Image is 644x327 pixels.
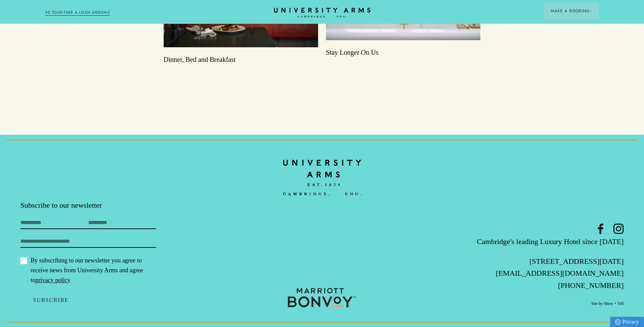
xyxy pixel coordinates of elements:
[45,10,110,16] a: 3D TOUR:TAKE A LOOK AROUND
[591,301,624,307] a: Site by Show + Tell
[288,288,356,307] img: 0b373a9250846ddb45707c9c41e4bd95.svg
[20,293,81,307] button: Subscribe
[35,277,70,283] a: privacy policy
[283,155,361,201] img: bc90c398f2f6aa16c3ede0e16ee64a97.svg
[615,319,621,325] img: Privacy
[283,155,361,200] a: Home
[20,256,156,285] label: By subscribing to our newsletter you agree to receive news from University Arms and agree to
[590,10,592,12] img: Arrow icon
[20,257,27,264] input: By subscribing to our newsletter you agree to receive news from University Arms and agree topriva...
[551,8,592,14] span: Make a Booking
[544,3,599,19] button: Make a BookingArrow icon
[496,269,624,277] a: [EMAIL_ADDRESS][DOMAIN_NAME]
[558,281,624,290] a: [PHONE_NUMBER]
[326,48,480,57] h3: Stay Longer On Us
[164,55,318,64] h3: Dinner, Bed and Breakfast
[273,8,371,18] a: Home
[610,317,644,327] a: Privacy
[20,200,221,210] p: Subscribe to our newsletter
[423,236,624,247] p: Cambridge's leading Luxury Hotel since [DATE]
[613,224,624,234] a: Instagram
[595,224,606,234] a: Facebook
[423,255,624,267] p: [STREET_ADDRESS][DATE]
